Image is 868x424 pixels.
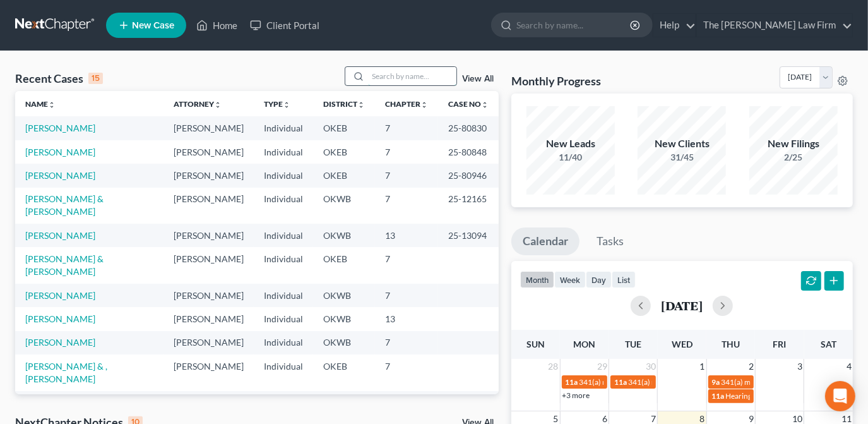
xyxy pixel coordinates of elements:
[516,13,632,37] input: Search by name...
[313,331,375,354] td: OKWB
[825,381,855,411] div: Open Intercom Messenger
[726,391,824,401] span: Hearing for [PERSON_NAME]
[438,164,499,187] td: 25-80946
[25,123,95,133] a: [PERSON_NAME]
[25,253,104,277] a: [PERSON_NAME] & [PERSON_NAME]
[25,290,95,301] a: [PERSON_NAME]
[375,307,438,330] td: 13
[88,73,103,84] div: 15
[722,377,843,387] span: 341(a) meeting for [PERSON_NAME]
[672,339,693,349] span: Wed
[845,359,853,374] span: 4
[562,391,590,400] a: +3 more
[25,170,95,181] a: [PERSON_NAME]
[163,284,254,307] td: [PERSON_NAME]
[15,71,103,86] div: Recent Cases
[554,271,586,288] button: week
[163,140,254,164] td: [PERSON_NAME]
[547,359,560,374] span: 28
[612,271,636,288] button: list
[313,284,375,307] td: OKWB
[313,140,375,164] td: OKEB
[313,188,375,224] td: OKWB
[313,116,375,140] td: OKEB
[25,99,56,109] a: Nameunfold_more
[163,116,254,140] td: [PERSON_NAME]
[749,136,838,151] div: New Filings
[313,224,375,247] td: OKWB
[712,391,725,401] span: 11a
[368,67,456,85] input: Search by name...
[580,377,701,387] span: 341(a) meeting for [PERSON_NAME]
[773,339,786,349] span: Fri
[712,377,720,387] span: 9a
[481,101,489,109] i: unfold_more
[163,354,254,391] td: [PERSON_NAME]
[163,247,254,283] td: [PERSON_NAME]
[254,140,313,164] td: Individual
[25,230,95,241] a: [PERSON_NAME]
[375,140,438,164] td: 7
[697,14,852,37] a: The [PERSON_NAME] Law Firm
[375,247,438,283] td: 7
[526,136,615,151] div: New Leads
[357,101,365,109] i: unfold_more
[163,164,254,187] td: [PERSON_NAME]
[254,331,313,354] td: Individual
[25,147,95,157] a: [PERSON_NAME]
[747,359,755,374] span: 2
[323,99,365,109] a: Districtunfold_more
[520,271,554,288] button: month
[254,307,313,330] td: Individual
[254,164,313,187] td: Individual
[375,116,438,140] td: 7
[375,331,438,354] td: 7
[638,136,726,151] div: New Clients
[385,99,428,109] a: Chapterunfold_more
[628,377,750,387] span: 341(a) meeting for [PERSON_NAME]
[749,151,838,164] div: 2/25
[566,377,578,387] span: 11a
[254,247,313,283] td: Individual
[614,377,627,387] span: 11a
[375,354,438,391] td: 7
[313,164,375,187] td: OKEB
[25,361,107,384] a: [PERSON_NAME] & , [PERSON_NAME]
[25,313,95,324] a: [PERSON_NAME]
[585,227,635,255] a: Tasks
[661,299,703,312] h2: [DATE]
[25,193,104,217] a: [PERSON_NAME] & [PERSON_NAME]
[254,354,313,391] td: Individual
[313,307,375,330] td: OKWB
[163,188,254,224] td: [PERSON_NAME]
[25,337,95,348] a: [PERSON_NAME]
[283,101,290,109] i: unfold_more
[254,116,313,140] td: Individual
[244,14,326,37] a: Client Portal
[420,101,428,109] i: unfold_more
[438,116,499,140] td: 25-80830
[821,339,836,349] span: Sat
[526,151,615,164] div: 11/40
[722,339,740,349] span: Thu
[462,75,494,83] a: View All
[526,339,545,349] span: Sun
[438,188,499,224] td: 25-12165
[254,284,313,307] td: Individual
[653,14,696,37] a: Help
[174,99,222,109] a: Attorneyunfold_more
[313,247,375,283] td: OKEB
[163,224,254,247] td: [PERSON_NAME]
[596,359,609,374] span: 29
[699,359,706,374] span: 1
[796,359,804,374] span: 3
[375,188,438,224] td: 7
[645,359,657,374] span: 30
[313,354,375,391] td: OKEB
[438,140,499,164] td: 25-80848
[573,339,595,349] span: Mon
[375,164,438,187] td: 7
[438,224,499,247] td: 25-13094
[511,227,580,255] a: Calendar
[254,224,313,247] td: Individual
